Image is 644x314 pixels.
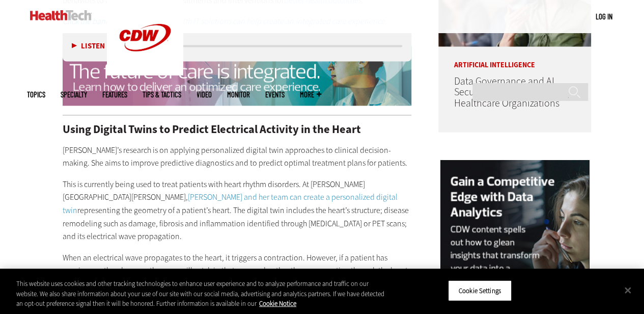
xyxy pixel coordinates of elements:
img: Home [30,10,92,20]
a: CDW [107,67,183,78]
a: Features [102,91,127,98]
a: Tips & Tactics [143,91,181,98]
span: Specialty [61,91,87,98]
p: This is currently being used to treat patients with heart rhythm disorders. At [PERSON_NAME][GEOG... [63,177,412,243]
button: Cookie Settings [448,280,512,301]
p: [PERSON_NAME]’s research is on applying personalized digital twin approaches to clinical decision... [63,143,412,169]
div: This website uses cookies and other tracking technologies to enhance user experience and to analy... [16,279,386,309]
a: Events [265,91,285,98]
a: Log in [596,12,612,21]
span: More [300,91,321,98]
h2: Using Digital Twins to Predict Electrical Activity in the Heart [63,123,412,135]
span: Topics [27,91,45,98]
a: [PERSON_NAME] and her team can create a personalized digital twin [63,191,398,215]
button: Close [617,279,639,301]
div: User menu [596,11,612,22]
a: Video [197,91,212,98]
a: MonITor [227,91,250,98]
a: Data Governance and AI Security Go Hand in Hand for Healthcare Organizations [454,74,574,110]
a: More information about your privacy [259,299,296,308]
p: When an electrical wave propagates to the heart, it triggers a contraction. However, if a patient... [63,251,412,303]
